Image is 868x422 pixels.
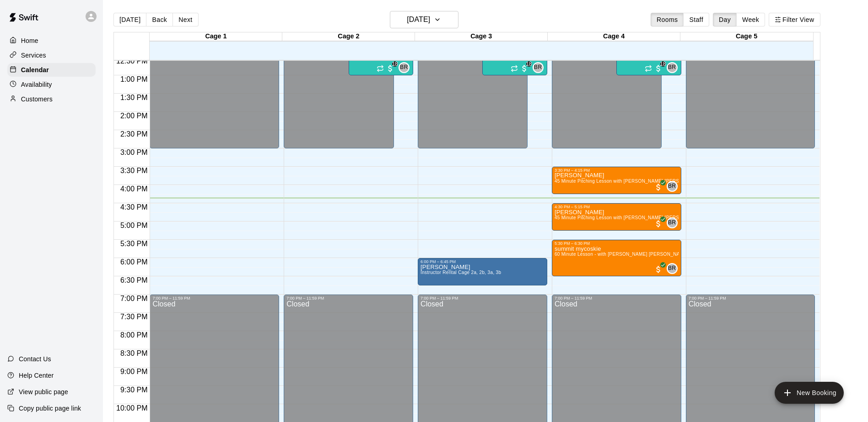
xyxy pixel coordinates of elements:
div: 3:30 PM – 4:15 PM [555,168,679,173]
button: Staff [683,13,709,26]
button: Filter View [769,13,820,26]
span: 6:30 PM [118,276,150,284]
div: Billy Jack Ryan [667,181,678,192]
div: 7:00 PM – 11:59 PM [152,296,276,301]
span: Recurring event [645,65,652,72]
p: Home [21,36,38,45]
a: Calendar [7,63,96,77]
span: 10:00 PM [114,404,150,412]
span: 18 [392,61,398,67]
div: Billy Jack Ryan [533,62,544,73]
span: Billy Jack Ryan [670,181,678,192]
span: BR [400,63,408,72]
span: BR [534,63,542,72]
span: Recurring event [377,65,384,72]
span: 3:30 PM [118,167,150,174]
p: Help Center [19,371,54,380]
span: 6:00 PM [118,258,150,266]
div: 7:00 PM – 11:59 PM [421,296,545,301]
span: 2:00 PM [118,112,150,120]
p: Services [21,51,46,60]
span: Instructor Rental Cage 2a, 2b, 3a, 3b [421,270,501,275]
span: All customers have paid [654,183,663,192]
span: Billy Jack Ryan [670,62,678,73]
span: Billy Jack Ryan [670,263,678,274]
span: 45 Minute Pitching Lesson with [PERSON_NAME] [PERSON_NAME] [555,179,704,184]
div: 7:00 PM – 11:59 PM [286,296,410,301]
span: All customers have paid [654,219,663,228]
div: Cage 1 [150,32,282,41]
span: 18 / 20 customers have paid [386,64,395,73]
div: Billy Jack Ryan [667,62,678,73]
span: 1:30 PM [118,94,150,101]
span: BR [668,264,676,273]
div: 6:00 PM – 6:45 PM: Mackie Lesson [418,258,547,285]
span: 5:00 PM [118,222,150,229]
div: 4:30 PM – 5:15 PM [555,205,679,209]
span: 8:00 PM [118,331,150,339]
a: Services [7,48,96,62]
button: Week [736,13,765,26]
span: 18 / 20 customers have paid [520,64,529,73]
span: BR [668,63,676,72]
div: 5:30 PM – 6:30 PM [555,241,679,246]
p: Contact Us [19,354,51,364]
span: 3:00 PM [118,148,150,156]
button: Day [713,13,737,26]
span: Billy Jack Ryan [536,62,544,73]
span: Billy Jack Ryan [670,217,678,228]
span: 7:00 PM [118,295,150,302]
div: 6:00 PM – 6:45 PM [421,259,545,264]
div: Cage 3 [415,32,548,41]
span: Billy Jack Ryan [402,62,410,73]
p: Copy public page link [19,404,81,413]
div: 7:00 PM – 11:59 PM [689,296,813,301]
p: View public page [19,387,68,396]
a: Availability [7,78,96,91]
span: All customers have paid [654,265,663,274]
p: Calendar [21,65,49,74]
a: Home [7,34,96,47]
span: BR [668,182,676,191]
div: 3:30 PM – 4:15 PM: Cameron Saghezchi [552,167,681,194]
button: [DATE] [113,13,146,26]
button: [DATE] [390,11,458,28]
span: 4:30 PM [118,203,150,211]
span: 12:30 PM [114,57,150,65]
span: 18 [660,61,666,67]
span: 45 Minute Pitching Lesson with [PERSON_NAME] [PERSON_NAME] [555,215,704,220]
span: 18 [526,61,532,67]
button: Back [146,13,173,26]
span: 5:30 PM [118,240,150,248]
button: add [775,382,844,404]
div: Billy Jack Ryan [667,217,678,228]
a: Customers [7,92,96,106]
h6: [DATE] [407,13,430,26]
p: Customers [21,95,53,104]
span: 9:00 PM [118,368,150,375]
span: 2:30 PM [118,130,150,138]
button: Next [173,13,198,26]
div: Billy Jack Ryan [399,62,410,73]
p: Availability [21,80,52,89]
span: 18 / 20 customers have paid [654,64,663,73]
span: 4:00 PM [118,185,150,193]
span: 60 Minute Lesson - with [PERSON_NAME] [PERSON_NAME] [555,252,689,257]
span: 9:30 PM [118,386,150,394]
span: BR [668,218,676,227]
div: Billy Jack Ryan [667,263,678,274]
div: Cage 4 [548,32,680,41]
span: Recurring event [511,65,518,72]
div: 4:30 PM – 5:15 PM: Sean Saghezchi [552,203,681,231]
div: Cage 5 [680,32,813,41]
span: 1:00 PM [118,75,150,83]
div: Cage 2 [282,32,415,41]
div: 5:30 PM – 6:30 PM: summit mycoskie [552,240,681,276]
button: Rooms [651,13,684,26]
span: 7:30 PM [118,313,150,321]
